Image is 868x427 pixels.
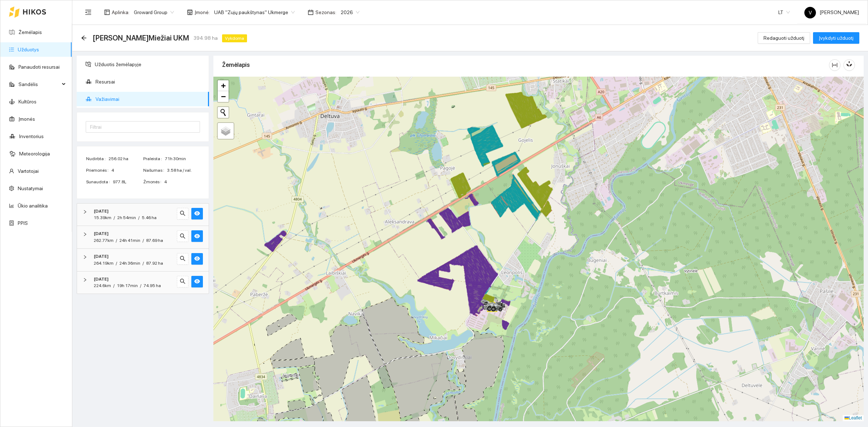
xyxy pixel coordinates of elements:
span: 2h 54min [117,215,136,220]
span: column-width [829,62,840,68]
button: search [177,208,188,219]
span: / [114,215,115,220]
div: [DATE]262.77km/24h 41min/87.69 hasearcheye [77,226,209,248]
span: 394.98 ha [193,34,218,42]
span: 87.92 ha [146,261,163,266]
span: − [221,92,226,101]
span: 977.8L [113,179,142,185]
span: / [138,215,140,220]
span: / [142,238,144,243]
span: Įvykdyti užduotį [819,34,854,42]
span: shop [187,9,193,15]
span: Resursai [95,74,203,89]
span: Nudirbta [86,155,109,162]
span: eye [194,256,200,262]
span: right [83,232,87,236]
span: right [83,255,87,259]
span: / [142,261,144,266]
a: Vartotojai [18,168,39,174]
span: Sezonas : [315,8,336,16]
button: column-width [829,59,841,71]
button: eye [191,208,203,219]
span: + [221,81,226,90]
button: eye [191,276,203,287]
span: calendar [308,9,314,15]
span: LT [778,7,790,18]
span: eye [194,210,200,217]
span: 262.77km [94,238,114,243]
strong: [DATE] [94,231,109,236]
span: UAB "Zujų paukštynas" Ukmerge [214,7,295,18]
span: / [116,261,117,266]
span: Užduotis žemėlapyje [95,57,203,72]
span: 256.02 ha [109,155,142,162]
span: 3.58 ha / val. [167,167,200,174]
a: Meteorologija [19,151,50,157]
span: Įmonė : [195,8,210,16]
span: 224.6km [94,283,111,288]
span: Sunaudota [86,179,113,185]
span: eye [194,278,200,285]
span: Priemonės [86,167,111,174]
div: Atgal [81,35,87,41]
div: [DATE]264.19km/24h 36min/87.92 hasearcheye [77,249,209,271]
span: arrow-left [81,35,87,41]
span: 15.39km [94,215,111,220]
a: Ūkio analitika [18,203,48,209]
span: Vykdoma [222,34,247,42]
span: Sėja Ž.Miežiai UKM [93,32,189,44]
button: Įvykdyti užduotį [813,32,859,44]
span: 19h 17min [117,283,138,288]
a: PPIS [18,220,28,226]
button: menu-fold [81,5,95,20]
button: Initiate a new search [218,107,229,118]
button: search [177,253,188,265]
strong: [DATE] [94,277,109,282]
a: Layers [218,123,234,139]
a: Inventorius [19,133,44,139]
div: [DATE]224.6km/19h 17min/74.95 hasearcheye [77,272,209,294]
span: Žmonės [143,179,164,185]
span: Našumas [143,167,167,174]
span: search [180,210,186,217]
div: Žemėlapis [222,55,829,75]
a: Redaguoti užduotį [758,35,810,41]
span: right [83,210,87,214]
span: 264.19km [94,261,114,266]
a: Užduotys [18,47,39,52]
div: [DATE]15.39km/2h 54min/5.46 hasearcheye [77,204,209,226]
span: menu-fold [85,9,92,16]
span: Groward Group [134,7,174,18]
strong: [DATE] [94,254,109,259]
button: eye [191,230,203,242]
span: V [809,7,812,18]
a: Įmonės [18,116,35,122]
span: 71h 30min [165,155,200,162]
span: 24h 36min [119,261,140,266]
span: search [180,278,186,285]
span: eye [194,233,200,240]
span: / [140,283,141,288]
a: Zoom in [218,80,229,91]
a: Kultūros [18,99,37,104]
span: Praleista [143,155,165,162]
span: / [116,238,117,243]
button: Redaguoti užduotį [758,32,810,44]
a: Panaudoti resursai [18,64,60,70]
a: Leaflet [844,415,862,420]
span: Sandėlis [18,77,60,91]
a: Žemėlapis [18,29,42,35]
button: eye [191,253,203,265]
span: Aplinka : [112,8,129,16]
button: search [177,230,188,242]
span: 74.95 ha [144,283,161,288]
span: 87.69 ha [146,238,163,243]
span: layout [104,9,110,15]
a: Zoom out [218,91,229,102]
span: Važiavimai [95,92,203,106]
span: / [113,283,115,288]
span: 2026 [341,7,359,18]
span: 5.46 ha [142,215,157,220]
span: Redaguoti užduotį [763,34,804,42]
span: right [83,278,87,282]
